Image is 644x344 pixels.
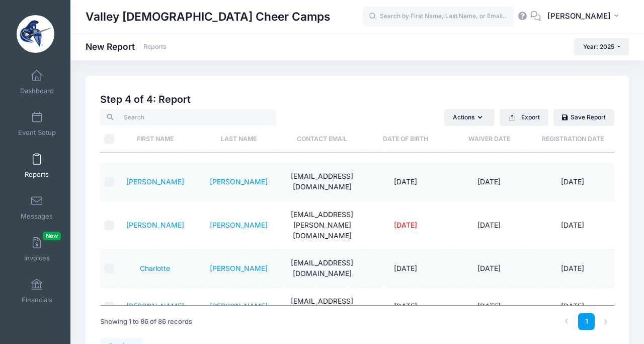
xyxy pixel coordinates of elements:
th: Contact Email: activate to sort column ascending [280,126,364,153]
a: [PERSON_NAME] [126,302,184,310]
button: [PERSON_NAME] [541,5,629,28]
span: Year: 2025 [583,43,614,50]
a: [PERSON_NAME] [210,177,268,186]
a: Charlotte [140,264,170,272]
button: Actions [444,109,495,126]
a: Messages [13,190,61,225]
img: Valley Christian Cheer Camps [17,15,54,53]
th: Date of Birth: activate to sort column ascending [364,126,447,153]
span: [DATE] [394,302,417,310]
span: [DATE] [394,177,417,186]
a: [PERSON_NAME] [126,177,184,186]
a: [PERSON_NAME] [126,221,184,229]
a: [PERSON_NAME] [210,264,268,272]
td: [EMAIL_ADDRESS][PERSON_NAME][DOMAIN_NAME] [280,201,364,250]
th: Waiver Date: activate to sort column ascending [447,126,531,153]
a: Financials [13,273,61,309]
td: [DATE] [531,250,614,288]
td: [DATE] [447,163,531,201]
a: Reports [13,148,61,183]
a: InvoicesNew [13,232,61,267]
input: Search by First Name, Last Name, or Email... [363,7,514,27]
h1: Valley [DEMOGRAPHIC_DATA] Cheer Camps [86,5,331,28]
span: Reports [25,170,49,179]
a: [PERSON_NAME] [210,302,268,310]
th: Last Name: activate to sort column ascending [197,126,280,153]
td: [EMAIL_ADDRESS][DOMAIN_NAME] [280,250,364,288]
a: Dashboard [13,64,61,100]
td: [EMAIL_ADDRESS][DOMAIN_NAME] [280,163,364,201]
span: Invoices [24,254,50,262]
td: [EMAIL_ADDRESS][DOMAIN_NAME] [280,288,364,325]
span: Dashboard [20,87,54,95]
td: [DATE] [447,250,531,288]
button: Export [500,109,548,126]
td: [DATE] [531,288,614,325]
h2: Step 4 of 4: Report [100,94,614,105]
a: Event Setup [13,106,61,142]
a: [PERSON_NAME] [210,221,268,229]
a: 1 [578,313,595,330]
td: [DATE] [447,201,531,250]
input: Search [100,109,276,126]
a: Save Report [553,109,614,126]
td: [DATE] [531,201,614,250]
span: Event Setup [18,128,56,137]
th: Registration Date: activate to sort column ascending [531,126,614,153]
div: Showing 1 to 86 of 86 records [100,310,192,333]
th: First Name: activate to sort column ascending [113,126,197,153]
span: Messages [21,212,53,221]
span: New [43,232,61,240]
button: Year: 2025 [574,38,629,55]
td: [DATE] [531,163,614,201]
span: [DATE] [394,264,417,272]
h1: New Report [86,41,167,52]
span: [DATE] [394,221,417,229]
a: Reports [143,43,167,51]
span: [PERSON_NAME] [547,11,611,22]
td: [DATE] [447,288,531,325]
span: Financials [22,296,52,304]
